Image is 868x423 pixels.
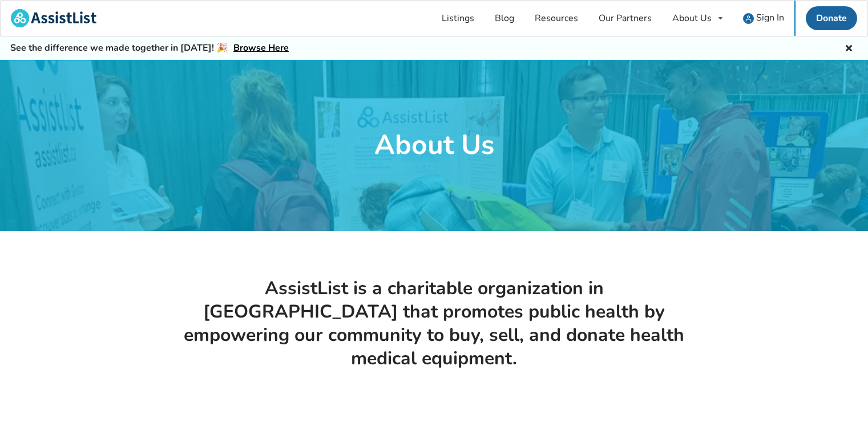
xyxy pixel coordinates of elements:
[173,276,695,371] h1: AssistList is a charitable organization in [GEOGRAPHIC_DATA] that promotes public health by empow...
[806,6,857,30] a: Donate
[743,13,754,24] img: user icon
[733,1,794,36] a: user icon Sign In
[756,11,784,24] span: Sign In
[11,9,96,27] img: assistlist-logo
[10,42,289,54] h5: See the difference we made together in [DATE]! 🎉
[233,42,289,54] a: Browse Here
[524,1,588,36] a: Resources
[374,128,494,163] h1: About Us
[431,1,485,36] a: Listings
[588,1,662,36] a: Our Partners
[485,1,524,36] a: Blog
[672,14,712,23] div: About Us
